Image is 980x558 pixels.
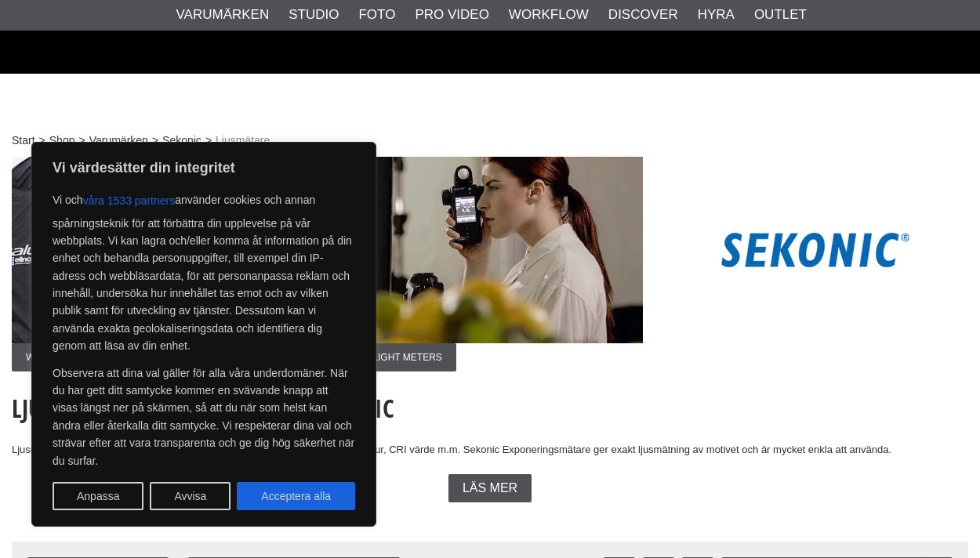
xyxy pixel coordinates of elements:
a: Varumärken [89,132,148,149]
a: Discover [608,5,678,25]
button: Anpassa [53,482,143,510]
span: > [152,132,158,149]
a: Workflow [509,5,589,25]
a: Foto [358,5,395,25]
span: Läs mer [463,481,517,495]
a: Start [12,132,35,149]
a: Shop [49,132,75,149]
p: Ljusmätare för blixt och befintligt ljus samt spektrometer som mäter färgtemperatur, CRI värde m.... [12,442,968,458]
p: Vi och använder cookies och annan spårningsteknik för att förbättra din upplevelse på vår webbpla... [53,187,355,355]
a: Outlet [754,5,807,25]
img: Annons:003 ban-sekonic-logga.jpg [662,157,968,343]
img: Annons:001 ban-sekonic-lightmeters-003.jpg [12,157,318,343]
a: Pro Video [415,5,488,25]
button: våra 1533 partners [83,187,176,215]
span: > [205,132,212,149]
button: Avvisa [150,482,230,510]
span: > [78,132,85,149]
a: Varumärken [176,5,270,25]
a: Studio [289,5,339,25]
div: Vi värdesätter din integritet [31,142,376,527]
h1: Ljusmätare & Färgmätare | Sekonic [12,391,968,426]
img: Annons:002 ban-sekonic-lightmeters-002.jpg [337,157,643,343]
button: Acceptera alla [237,482,355,510]
span: FAQ Light meters [337,343,456,371]
span: > [39,132,45,149]
span: Why Light Meter [12,343,128,371]
a: Annons:002 ban-sekonic-lightmeters-002.jpgFAQ Light meters [337,157,643,371]
a: Sekonic [162,132,201,149]
a: Hyra [698,5,735,25]
p: Observera att dina val gäller för alla våra underdomäner. När du har gett ditt samtycke kommer en... [53,364,355,469]
p: Vi värdesätter din integritet [53,158,355,177]
span: Ljusmätare [216,132,270,149]
a: Annons:001 ban-sekonic-lightmeters-003.jpgWhy Light Meter [12,157,318,371]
